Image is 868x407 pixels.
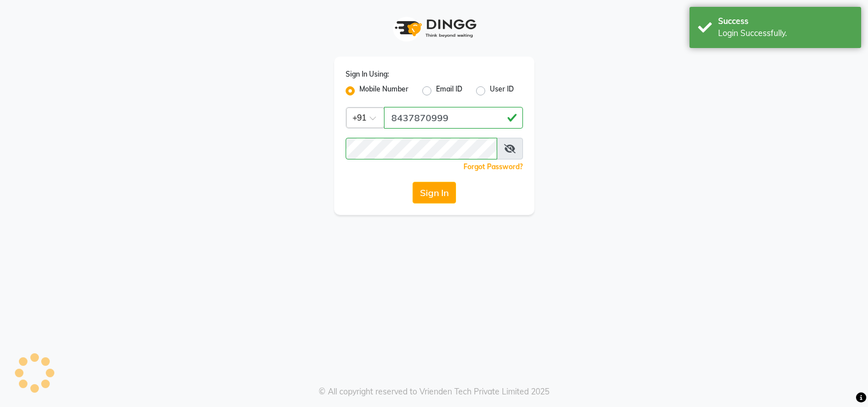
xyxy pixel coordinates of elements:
[413,182,456,203] button: Sign In
[718,27,853,39] div: Login Successfully.
[718,15,853,27] div: Success
[490,84,514,98] label: User ID
[436,84,462,98] label: Email ID
[463,162,523,171] a: Forgot Password?
[384,107,523,129] input: Username
[346,138,497,159] input: Username
[359,84,409,98] label: Mobile Number
[389,11,480,45] img: logo1.svg
[346,69,389,79] label: Sign In Using:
